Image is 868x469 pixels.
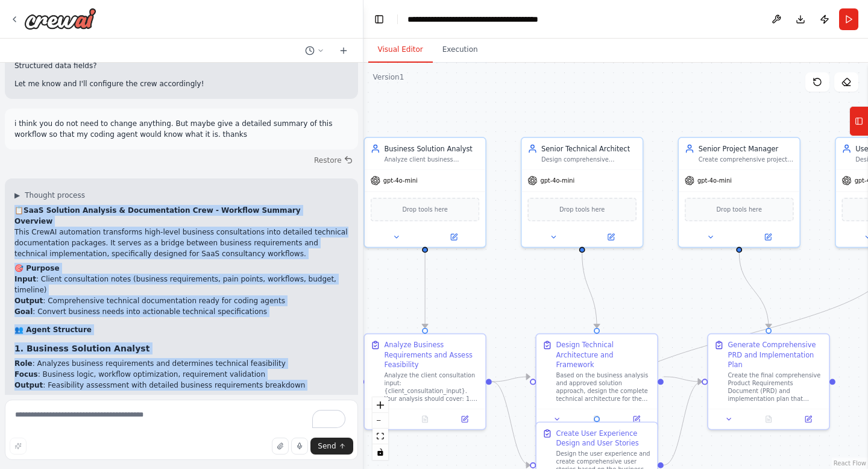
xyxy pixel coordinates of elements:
button: Hide left sidebar [371,11,388,28]
span: Drop tools here [402,204,447,214]
li: Structured data fields? [14,60,348,71]
strong: 1. Business Solution Analyst [14,344,149,353]
button: Open in side panel [426,231,481,243]
button: No output available [747,414,789,426]
button: No output available [576,414,617,426]
strong: Focus [14,370,38,379]
button: zoom in [373,397,388,413]
strong: Output [14,297,43,305]
li: : Analyzes business requirements and determines technical feasibility [14,358,348,369]
button: Open in side panel [619,414,653,426]
button: Open in side panel [740,231,795,243]
button: No output available [404,414,445,426]
div: Based on the business analysis and approved solution approach, design the complete technical arch... [556,371,651,403]
span: ▶ [14,190,20,200]
li: : Client consultation notes (business requirements, pain points, workflows, budget, timeline) [14,274,348,295]
g: Edge from 0eaa89ca-1017-49bd-9a2e-ff435ba585d9 to a313b2cf-81c6-41f8-bd62-30e1308c1052 [491,372,530,386]
nav: breadcrumb [407,13,588,25]
strong: Role [14,359,33,368]
button: toggle interactivity [373,444,388,460]
div: Analyze Business Requirements and Assess Feasibility [384,340,479,370]
p: This CrewAI automation transforms high-level business consultations into detailed technical docum... [14,227,348,259]
button: zoom out [373,413,388,429]
div: Generate Comprehensive PRD and Implementation Plan [728,340,823,370]
div: Senior Technical ArchitectDesign comprehensive technical architecture for the proposed SaaS solut... [520,137,643,248]
li: : Business logic, workflow optimization, requirement validation [14,369,348,380]
button: Upload files [272,438,289,455]
div: Design Technical Architecture and FrameworkBased on the business analysis and approved solution a... [535,333,658,430]
div: Senior Project Manager [698,144,793,154]
img: Logo [24,8,96,30]
button: Open in side panel [791,414,825,426]
g: Edge from a313b2cf-81c6-41f8-bd62-30e1308c1052 to 86701123-62b9-49f3-8049-1a8312d1c5be [663,372,702,386]
span: Drop tools here [716,204,761,214]
div: Analyze Business Requirements and Assess FeasibilityAnalyze the client consultation input: {clien... [363,333,486,430]
span: gpt-4o-mini [697,177,732,184]
span: Thought process [25,190,85,200]
span: Drop tools here [559,204,605,214]
strong: Overview [14,217,52,225]
span: Send [318,441,336,451]
button: Open in side panel [583,231,638,243]
button: ▶Thought process [14,190,85,200]
button: Visual Editor [368,37,433,63]
button: Switch to previous chat [300,43,329,58]
strong: Input [14,275,36,283]
div: Analyze the client consultation input: {client_consultation_input}. Your analysis should cover: 1... [384,371,479,403]
li: : Feasibility assessment with detailed business requirements breakdown [14,380,348,391]
a: React Flow attribution [834,460,866,467]
button: Start a new chat [334,43,353,58]
button: Execution [433,37,488,63]
g: Edge from ae57d6f3-f791-4c8f-a1f5-ab1f42b20215 to a313b2cf-81c6-41f8-bd62-30e1308c1052 [577,253,602,328]
span: gpt-4o-mini [383,177,417,184]
div: Senior Project ManagerCreate comprehensive project documentation including detailed PRD, MVP spec... [678,137,800,248]
button: Improve this prompt [10,438,27,455]
button: Restore [309,152,358,169]
strong: Output [14,381,43,389]
div: Senior Technical Architect [541,144,637,154]
h1: 📋 [14,205,348,216]
g: Edge from fadc3887-539a-4dd6-b6f2-cce343a8fc3d to 86701123-62b9-49f3-8049-1a8312d1c5be [734,253,773,328]
button: Send [310,438,353,455]
div: Analyze client business requirements from {client_consultation_input}, assess technical feasibili... [384,156,479,163]
p: Let me know and I'll configure the crew accordingly! [14,78,348,89]
div: Business Solution AnalystAnalyze client business requirements from {client_consultation_input}, a... [363,137,486,248]
strong: 🎯 Purpose [14,264,60,272]
p: i think you do not need to change anything. But maybe give a detailed summary of this workflow so... [14,118,348,140]
div: Create User Experience Design and User Stories [556,429,651,449]
div: React Flow controls [373,397,388,460]
div: Design Technical Architecture and Framework [556,340,651,370]
strong: 👥 Agent Structure [14,326,92,334]
span: gpt-4o-mini [540,177,574,184]
li: : Comprehensive technical documentation ready for coding agents [14,295,348,306]
div: Design comprehensive technical architecture for the proposed SaaS solution based on {client_consu... [541,156,637,163]
strong: SaaS Solution Analysis & Documentation Crew - Workflow Summary [24,206,300,215]
div: Create the final comprehensive Product Requirements Document (PRD) and implementation plan that c... [728,371,823,403]
textarea: To enrich screen reader interactions, please activate Accessibility in Grammarly extension settings [5,400,358,460]
button: fit view [373,429,388,444]
strong: Goal [14,307,33,316]
li: : Convert business needs into actionable technical specifications [14,306,348,317]
div: Create comprehensive project documentation including detailed PRD, MVP specifications, project ti... [698,156,793,163]
div: Business Solution Analyst [384,144,479,154]
g: Edge from 1c5c3f8f-4344-4630-b8d2-e7c69538412d to 0eaa89ca-1017-49bd-9a2e-ff435ba585d9 [420,253,429,328]
div: Generate Comprehensive PRD and Implementation PlanCreate the final comprehensive Product Requirem... [707,333,830,430]
button: Open in side panel [447,414,481,426]
div: Version 1 [373,72,404,82]
button: Click to speak your automation idea [291,438,308,455]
